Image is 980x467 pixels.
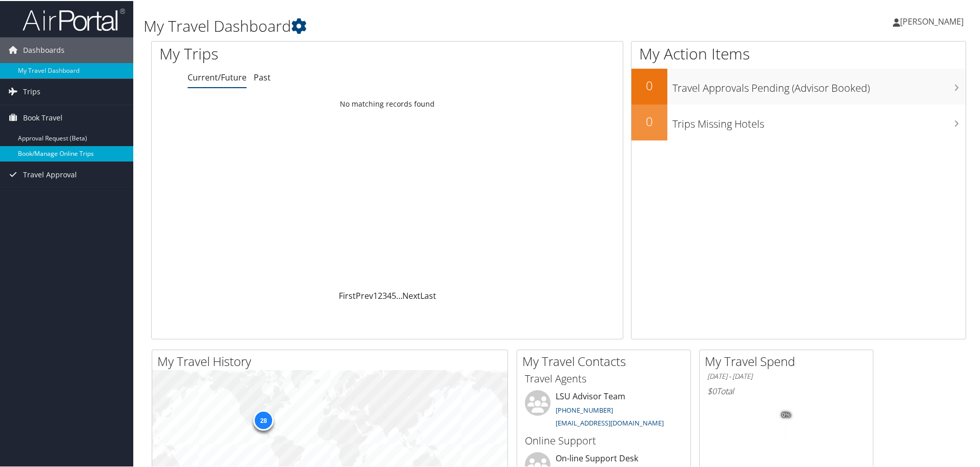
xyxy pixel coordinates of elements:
h6: Total [707,384,865,396]
a: Past [254,71,271,82]
h3: Travel Approvals Pending (Advisor Booked) [672,75,966,94]
tspan: 0% [782,411,790,417]
div: 28 [253,409,274,430]
td: No matching records found [152,94,623,112]
h1: My Trips [159,42,419,64]
a: Current/Future [188,71,247,82]
li: LSU Advisor Team [520,389,688,431]
a: Next [402,289,420,300]
span: $0 [707,384,717,396]
a: 0Trips Missing Hotels [631,104,966,139]
img: airportal-logo.png [23,7,125,31]
a: 5 [392,289,396,300]
a: [EMAIL_ADDRESS][DOMAIN_NAME] [556,417,664,427]
h6: [DATE] - [DATE] [707,371,865,380]
a: 3 [382,289,387,300]
h1: My Action Items [631,42,966,64]
h2: My Travel History [157,352,507,369]
h2: My Travel Contacts [522,352,690,369]
a: Last [420,289,436,300]
span: [PERSON_NAME] [900,15,964,26]
span: Trips [23,78,40,104]
a: 0Travel Approvals Pending (Advisor Booked) [631,68,966,104]
h3: Online Support [525,433,683,447]
h3: Travel Agents [525,371,683,385]
a: [PHONE_NUMBER] [556,404,613,414]
h3: Trips Missing Hotels [672,111,966,130]
a: 1 [373,289,378,300]
a: 2 [378,289,382,300]
span: … [396,289,402,300]
h2: 0 [631,76,667,93]
h2: 0 [631,112,667,129]
a: 4 [387,289,392,300]
h2: My Travel Spend [705,352,873,369]
span: Dashboards [23,36,65,62]
a: [PERSON_NAME] [893,5,974,36]
span: Travel Approval [23,161,77,187]
a: First [339,289,356,300]
span: Book Travel [23,104,63,130]
h1: My Travel Dashboard [144,14,697,36]
a: Prev [356,289,373,300]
